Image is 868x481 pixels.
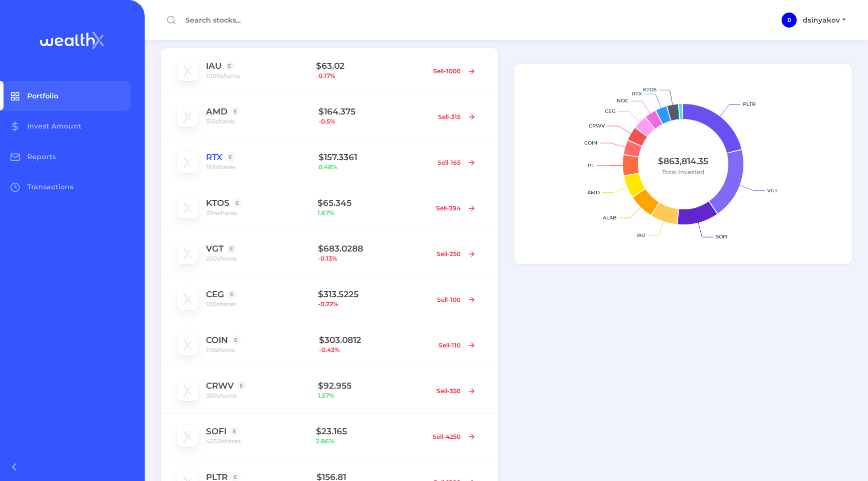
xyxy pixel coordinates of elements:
span: 350 shares [206,391,237,401]
span: 0.48 % [318,162,431,172]
span: Invest Amount [27,122,81,131]
span: 315 shares [206,116,235,127]
button: dsinyakov [797,12,852,29]
img: AMD logo [177,106,198,127]
text: IAU [636,232,645,238]
button: Sell-100 [430,292,482,307]
a: RTX [206,152,223,162]
text: AMD [587,189,600,196]
span: 2.86 % [316,436,426,446]
a: CEG [206,289,224,299]
div: E [227,244,237,254]
span: -0.5 % [318,116,431,127]
a: SOFI [206,426,227,436]
text: ALAB [602,214,617,221]
a: AMD [206,106,228,116]
h1: $ 23.165 [316,426,426,436]
span: 100 shares [206,299,236,309]
span: 1000 shares [206,71,240,81]
h1: $ 157.3361 [318,152,431,162]
a: COIN [206,335,228,345]
span: Transactions [27,182,73,191]
text: PL [588,162,594,169]
img: CRWV logo [177,380,198,401]
img: VGT logo [177,243,198,264]
button: Sell-394 [429,200,482,216]
text: PLTR [743,101,755,107]
img: SOFI logo [177,426,198,447]
h1: $ 303.0812 [319,335,432,345]
h1: $ 63.02 [316,61,426,71]
button: Sell-165 [431,155,482,170]
h1: $ 92.955 [318,381,430,391]
text: CEG [605,108,616,114]
img: COIN logo [177,334,198,355]
span: 110 shares [206,345,235,355]
button: Sell-350 [430,383,482,399]
div: E [231,335,241,345]
span: 1.67 % [317,208,429,218]
button: Sell-250 [430,246,482,262]
text: COIN [584,140,597,146]
text: SOFI [716,233,727,240]
tspan: Total Invested [662,168,704,176]
span: Portfolio [27,91,58,100]
span: 250 shares [206,254,237,264]
a: CRWV [206,381,234,391]
h1: $ 313.5225 [318,289,430,299]
div: E [230,426,240,436]
span: 4250 shares [206,436,241,446]
h1: $ 65.345 [317,198,429,208]
span: dsinyakov [803,16,840,25]
button: Sell-110 [432,337,482,353]
img: IAU logo [177,60,198,81]
div: dsinyakov [782,13,797,28]
a: KTOS [206,198,230,208]
div: E [226,152,236,162]
span: -0.17 % [316,71,426,81]
div: E [237,381,247,391]
button: Sell-315 [431,109,482,125]
text: CRWV [589,123,605,129]
img: KTOS logo [177,197,198,218]
img: CEG logo [177,289,198,310]
div: E [225,61,235,71]
h1: $ 683.0288 [318,244,430,254]
span: D [788,18,791,23]
h1: $ 164.375 [318,106,431,116]
text: KTOS [643,86,657,93]
input: Search stocks... [161,12,438,29]
span: -0.13 % [318,254,430,264]
span: Reports [27,152,56,161]
button: Sell-1000 [426,63,482,79]
div: E [227,289,237,299]
text: NOC [617,97,628,104]
div: E [231,106,241,116]
text: RTX [632,90,642,97]
img: wealthX [40,32,104,49]
div: E [233,198,243,208]
button: Sell-4250 [426,429,482,444]
span: 394 shares [206,208,237,218]
span: 165 shares [206,162,236,172]
a: VGT [206,244,224,254]
text: VGT [767,187,778,194]
a: IAU [206,61,222,71]
span: -0.22 % [318,299,430,309]
tspan: $863,814.35 [658,156,708,166]
span: -0.43 % [319,345,432,355]
span: 1.57 % [318,391,430,401]
img: RTX logo [177,152,198,173]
